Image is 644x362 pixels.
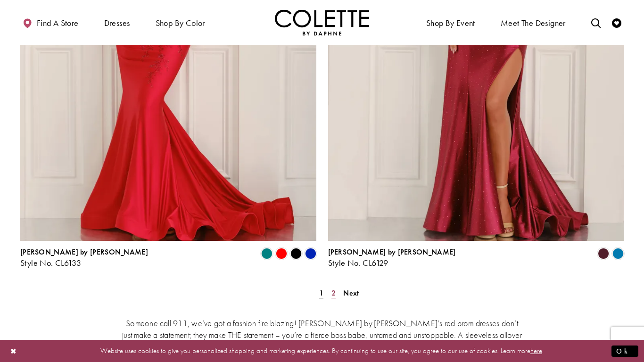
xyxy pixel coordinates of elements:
[20,247,148,257] span: [PERSON_NAME] by [PERSON_NAME]
[20,248,148,268] div: Colette by Daphne Style No. CL6133
[20,9,81,35] a: Find a store
[328,248,456,268] div: Colette by Daphne Style No. CL6129
[156,18,205,28] span: Shop by color
[20,257,81,268] span: Style No. CL6133
[530,346,542,355] a: here
[275,9,369,35] img: Colette by Daphne
[102,9,132,35] span: Dresses
[261,248,272,259] i: Teal
[610,9,624,35] a: Check Wishlist
[6,343,22,359] button: Close Dialog
[37,18,79,28] span: Find a store
[328,247,456,257] span: [PERSON_NAME] by [PERSON_NAME]
[290,248,302,259] i: Black
[498,9,568,35] a: Meet the designer
[153,9,207,35] span: Shop by color
[305,248,316,259] i: Royal Blue
[104,18,130,28] span: Dresses
[275,9,369,35] a: Visit Home Page
[589,9,603,35] a: Toggle search
[340,286,362,300] a: Next Page
[611,345,638,357] button: Submit Dialog
[612,248,624,259] i: Peacock
[598,248,609,259] i: Merlot
[329,286,339,300] a: Page 2
[501,18,566,28] span: Meet the designer
[343,288,359,298] span: Next
[424,9,478,35] span: Shop By Event
[68,345,576,357] p: Website uses cookies to give you personalized shopping and marketing experiences. By continuing t...
[331,288,336,298] span: 2
[316,286,326,300] span: Current Page
[319,288,323,298] span: 1
[276,248,287,259] i: Red
[328,257,388,268] span: Style No. CL6129
[426,18,475,28] span: Shop By Event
